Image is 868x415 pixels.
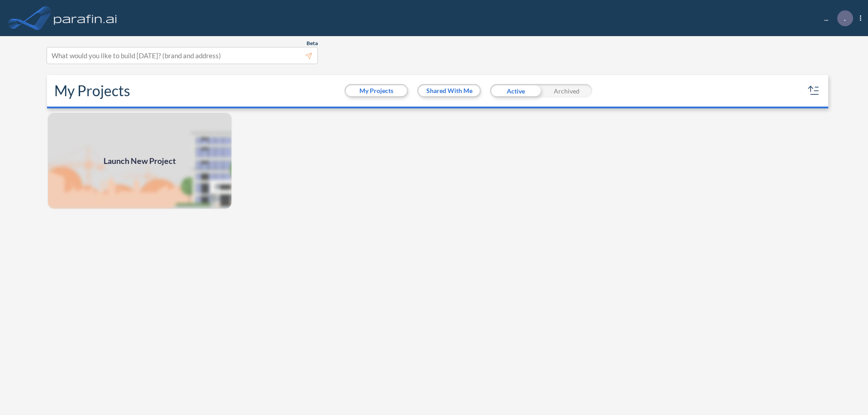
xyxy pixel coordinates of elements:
[47,112,232,210] img: add
[490,84,541,98] div: Active
[807,84,821,98] button: sort
[307,40,318,47] span: Beta
[52,9,119,27] img: logo
[54,82,130,99] h2: My Projects
[47,112,232,210] a: Launch New Project
[346,85,407,96] button: My Projects
[844,14,846,22] p: .
[811,10,861,26] div: ...
[104,155,176,167] span: Launch New Project
[541,84,592,98] div: Archived
[419,85,480,96] button: Shared With Me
